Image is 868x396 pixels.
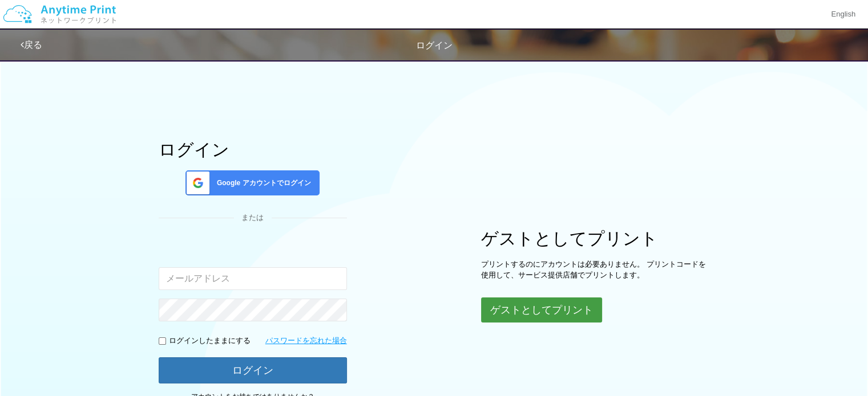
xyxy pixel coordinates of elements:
button: ログイン [159,357,347,383]
a: 戻る [21,40,42,50]
p: プリントするのにアカウントは必要ありません。 プリントコードを使用して、サービス提供店舗でプリントします。 [481,259,709,280]
h1: ゲストとしてプリント [481,229,709,248]
input: メールアドレス [159,267,347,290]
button: ゲストとしてプリント [481,297,602,322]
span: Google アカウントでログイン [212,178,311,188]
span: ログイン [416,40,453,50]
h1: ログイン [159,140,347,159]
p: ログインしたままにする [169,336,251,346]
div: または [159,213,347,223]
a: パスワードを忘れた場合 [265,336,347,346]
